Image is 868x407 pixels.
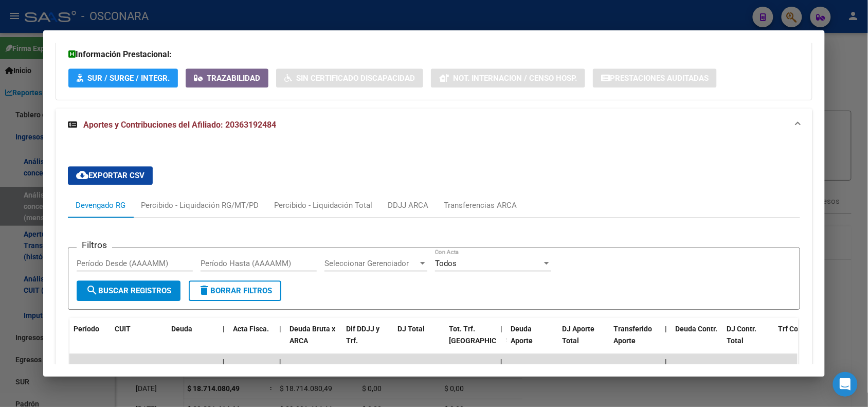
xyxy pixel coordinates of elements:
span: Exportar CSV [76,171,144,180]
div: Transferencias ARCA [444,200,517,211]
datatable-header-cell: CUIT [111,318,167,363]
mat-icon: search [86,284,98,296]
mat-icon: cloud_download [76,169,88,181]
datatable-header-cell: DJ Contr. Total [722,318,774,363]
span: Not. Internacion / Censo Hosp. [453,74,577,83]
span: Aportes y Contribuciones del Afiliado: 20363192484 [83,120,276,130]
span: Todos [435,259,457,268]
span: Trazabilidad [207,74,260,83]
span: | [665,325,667,333]
div: Percibido - Liquidación Total [274,200,372,211]
span: SUR / SURGE / INTEGR. [87,74,170,83]
datatable-header-cell: Transferido Aporte [609,318,661,363]
button: Prestaciones Auditadas [593,68,717,87]
h3: Información Prestacional: [68,48,799,61]
span: Deuda Aporte [511,325,533,345]
datatable-header-cell: Acta Fisca. [229,318,275,363]
datatable-header-cell: DJ Aporte Total [558,318,609,363]
datatable-header-cell: Dif DDJJ y Trf. [342,318,393,363]
span: DJ Total [397,325,425,333]
span: | [665,358,667,366]
span: Dif DDJJ y Trf. [346,325,379,345]
datatable-header-cell: Deuda [167,318,219,363]
datatable-header-cell: Deuda Contr. [671,318,722,363]
span: Deuda Contr. [675,325,717,333]
span: | [500,358,502,366]
span: Prestaciones Auditadas [610,74,709,83]
span: Transferido Aporte [613,325,652,345]
span: | [223,325,225,333]
div: DDJJ ARCA [388,200,428,211]
datatable-header-cell: | [275,318,285,363]
datatable-header-cell: | [219,318,229,363]
button: Exportar CSV [68,166,153,185]
span: | [279,325,281,333]
datatable-header-cell: Trf Contr. [774,318,825,363]
span: Tot. Trf. [GEOGRAPHIC_DATA] [449,325,519,345]
span: Trf Contr. [778,325,809,333]
datatable-header-cell: Tot. Trf. Bruto [445,318,496,363]
datatable-header-cell: | [661,318,671,363]
span: | [223,358,225,366]
div: Open Intercom Messenger [833,372,858,397]
span: DJ Aporte Total [562,325,594,345]
mat-expansion-panel-header: Aportes y Contribuciones del Afiliado: 20363192484 [56,109,812,141]
span: Deuda Bruta x ARCA [290,325,335,345]
span: Sin Certificado Discapacidad [296,74,415,83]
span: DJ Contr. Total [727,325,756,345]
span: Buscar Registros [86,286,171,295]
span: Deuda [171,325,192,333]
span: Acta Fisca. [233,325,269,333]
button: SUR / SURGE / INTEGR. [68,68,178,87]
button: Not. Internacion / Censo Hosp. [431,68,585,87]
mat-icon: delete [198,284,210,296]
datatable-header-cell: DJ Total [393,318,445,363]
datatable-header-cell: Deuda Aporte [507,318,558,363]
button: Trazabilidad [186,68,268,87]
span: CUIT [115,325,131,333]
datatable-header-cell: Período [69,318,111,363]
button: Sin Certificado Discapacidad [276,68,423,87]
span: | [279,358,281,366]
span: Período [74,325,99,333]
datatable-header-cell: Deuda Bruta x ARCA [285,318,342,363]
div: Devengado RG [76,200,125,211]
span: | [500,325,502,333]
button: Borrar Filtros [189,280,281,301]
h3: Filtros [77,239,112,251]
span: Borrar Filtros [198,286,272,295]
div: Percibido - Liquidación RG/MT/PD [141,200,259,211]
datatable-header-cell: | [496,318,507,363]
button: Buscar Registros [77,280,180,301]
span: Seleccionar Gerenciador [324,259,418,268]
